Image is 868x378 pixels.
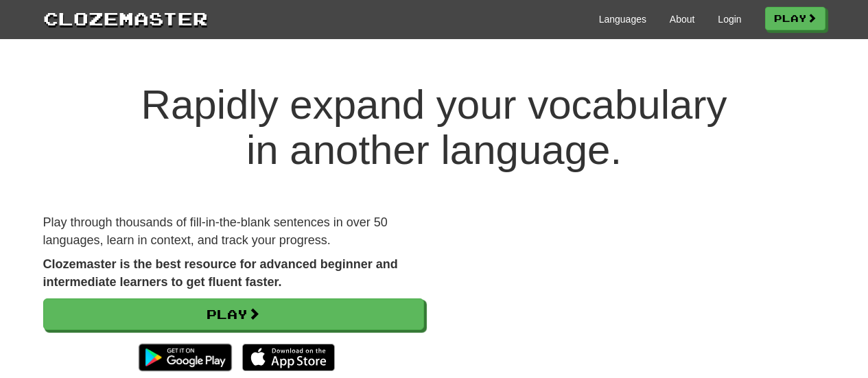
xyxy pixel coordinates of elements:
img: Get it on Google Play [132,337,238,378]
strong: Clozemaster is the best resource for advanced beginner and intermediate learners to get fluent fa... [43,257,398,289]
a: Play [43,298,424,330]
a: Clozemaster [43,5,208,31]
a: Languages [599,12,646,26]
a: About [670,12,695,26]
p: Play through thousands of fill-in-the-blank sentences in over 50 languages, learn in context, and... [43,214,424,249]
img: Download_on_the_App_Store_Badge_US-UK_135x40-25178aeef6eb6b83b96f5f2d004eda3bffbb37122de64afbaef7... [242,344,335,371]
a: Login [718,12,741,26]
a: Play [765,7,825,30]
